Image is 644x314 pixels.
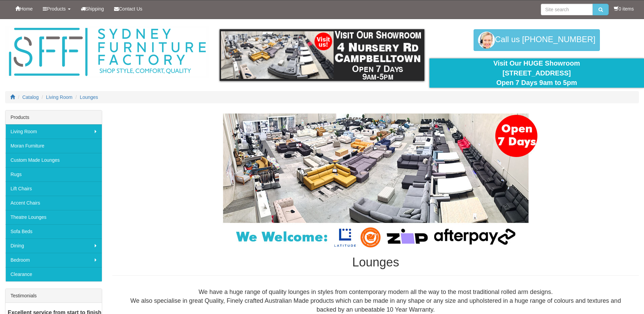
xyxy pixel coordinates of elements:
a: Contact Us [109,0,147,17]
img: showroom.gif [220,29,424,81]
a: Rugs [5,167,102,181]
span: Contact Us [119,6,142,12]
h1: Lounges [112,256,639,269]
a: Products [38,0,75,17]
a: Custom Made Lounges [5,153,102,167]
a: Home [10,0,38,17]
a: Dining [5,239,102,253]
a: Bedroom [5,253,102,267]
div: Testimonials [5,289,102,303]
a: Catalog [22,94,39,100]
a: Moran Furniture [5,139,102,153]
a: Clearance [5,267,102,281]
div: Visit Our HUGE Showroom [STREET_ADDRESS] Open 7 Days 9am to 5pm [435,58,639,88]
a: Lounges [80,94,98,100]
a: Living Room [5,124,102,139]
a: Lift Chairs [5,181,102,196]
img: Sydney Furniture Factory [5,26,209,78]
span: Home [20,6,33,12]
a: Living Room [46,94,73,100]
div: Products [5,110,102,124]
span: Shipping [86,6,104,12]
a: Theatre Lounges [5,210,102,224]
li: 0 items [614,5,634,12]
a: Sofa Beds [5,224,102,239]
a: Accent Chairs [5,196,102,210]
a: Shipping [76,0,109,17]
input: Site search [541,4,593,15]
img: Lounges [206,114,546,249]
span: Products [47,6,66,12]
